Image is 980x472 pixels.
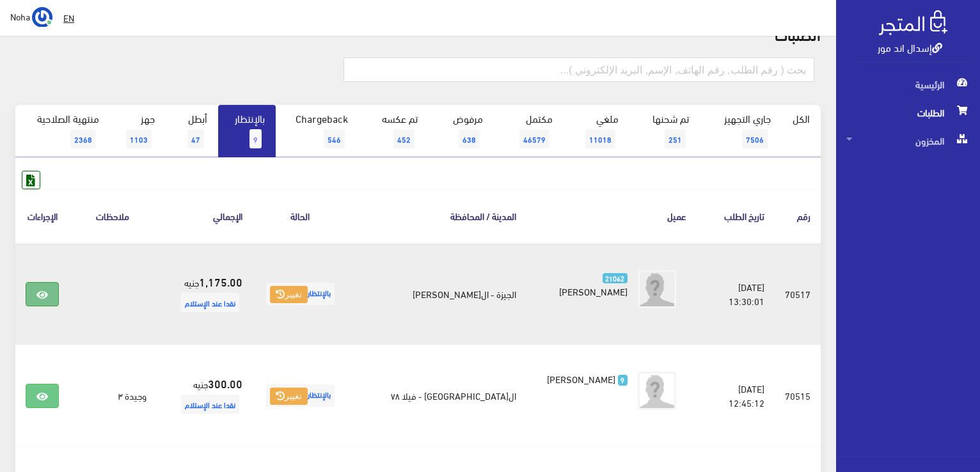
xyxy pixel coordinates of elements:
a: بالإنتظار9 [218,105,276,157]
a: 21062 [PERSON_NAME] [547,270,628,298]
img: . [879,10,947,35]
img: avatar.png [638,372,676,410]
span: [PERSON_NAME] [559,282,628,300]
td: جنيه [157,345,253,446]
td: [DATE] 13:30:01 [697,243,775,345]
span: 251 [665,129,686,148]
th: المدينة / المحافظة [348,189,526,242]
th: تاريخ الطلب [697,189,775,242]
span: 2368 [70,129,96,148]
span: 546 [324,129,345,148]
img: ... [32,7,52,28]
a: أبطل47 [166,105,218,157]
a: Chargeback546 [276,105,359,157]
span: 638 [459,129,480,148]
span: 47 [187,129,204,148]
button: تغيير [270,286,308,304]
span: بالإنتظار [266,283,335,305]
td: ال[GEOGRAPHIC_DATA] - فيلا ٧٨ [348,345,526,446]
button: تغيير [270,388,308,405]
span: 9 [618,375,628,386]
a: 9 [PERSON_NAME] [547,372,628,386]
a: EN [58,6,79,29]
span: نقدا عند الإستلام [181,293,239,312]
a: منتهية الصلاحية2368 [15,105,110,157]
span: [PERSON_NAME] [547,370,615,388]
span: 11018 [585,129,615,148]
a: الرئيسية [836,70,980,98]
span: الطلبات [846,98,970,127]
td: جنيه [157,243,253,345]
span: الرئيسية [846,70,970,98]
img: avatar.png [638,270,676,308]
a: ملغي11018 [564,105,629,157]
a: جهز1103 [110,105,166,157]
a: المخزون [836,127,980,155]
a: مرفوض638 [429,105,494,157]
span: 21062 [603,273,628,284]
td: [DATE] 12:45:12 [697,345,775,446]
th: اﻹجمالي [157,189,253,242]
a: تم عكسه452 [359,105,429,157]
span: 1103 [126,129,152,148]
input: بحث ( رقم الطلب, رقم الهاتف, الإسم, البريد اﻹلكتروني )... [344,58,814,82]
span: 7506 [742,129,768,148]
span: 9 [249,129,262,148]
a: إسدال اند مور [878,38,942,56]
span: 452 [393,129,415,148]
span: بالإنتظار [266,384,335,407]
th: ملاحظات [69,189,157,242]
td: الجيزة - ال[PERSON_NAME] [348,243,526,345]
strong: 300.00 [208,375,242,391]
u: EN [63,10,74,26]
a: مكتمل46579 [494,105,564,157]
td: 70515 [775,345,821,446]
td: وجيدة ٣ [69,345,157,446]
span: نقدا عند الإستلام [181,395,239,414]
strong: 1,175.00 [199,273,242,290]
a: ... Noha [10,6,52,27]
th: الإجراءات [15,189,69,242]
a: جاري التجهيز7506 [700,105,782,157]
span: المخزون [846,127,970,155]
a: الطلبات [836,98,980,127]
span: Noha [10,8,30,24]
th: عميل [526,189,697,242]
a: تم شحنها251 [629,105,700,157]
th: الحالة [253,189,348,242]
th: رقم [775,189,821,242]
span: 46579 [519,129,549,148]
td: 70517 [775,243,821,345]
a: الكل [782,105,821,132]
